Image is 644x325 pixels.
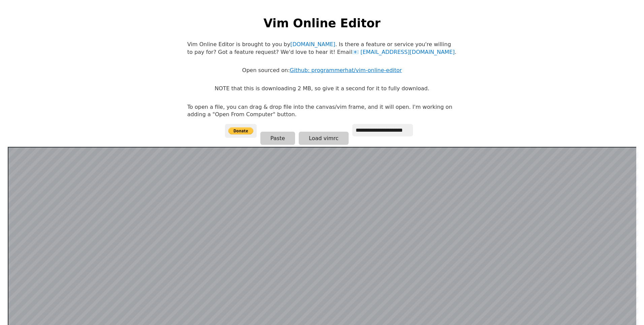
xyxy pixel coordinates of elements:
p: Open sourced on: [242,67,402,74]
button: Load vimrc [299,132,349,145]
a: [DOMAIN_NAME] [290,41,335,47]
p: NOTE that this is downloading 2 MB, so give it a second for it to fully download. [215,85,429,92]
h1: Vim Online Editor [263,15,380,31]
p: To open a file, you can drag & drop file into the canvas/vim frame, and it will open. I'm working... [187,103,457,119]
button: Paste [260,132,295,145]
p: Vim Online Editor is brought to you by . Is there a feature or service you're willing to pay for?... [187,41,457,56]
a: [EMAIL_ADDRESS][DOMAIN_NAME] [352,49,455,55]
a: Github: programmerhat/vim-online-editor [290,67,402,73]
